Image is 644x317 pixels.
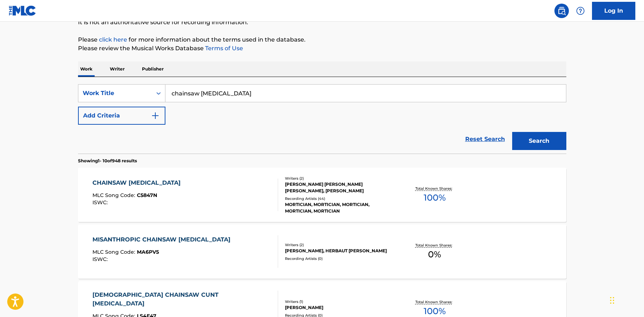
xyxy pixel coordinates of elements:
a: Public Search [554,4,569,18]
p: Showing 1 - 10 of 948 results [78,158,137,164]
img: 9d2ae6d4665cec9f34b9.svg [151,111,160,120]
button: Search [512,132,566,150]
div: Writers ( 2 ) [285,242,394,248]
p: Please review the Musical Works Database [78,44,566,53]
img: MLC Logo [9,5,36,16]
img: help [576,7,585,15]
a: Reset Search [462,131,509,147]
a: Terms of Use [204,45,243,52]
span: ISWC : [92,256,109,262]
span: MA6PV5 [137,249,159,255]
p: Writer [108,61,127,77]
p: Total Known Shares: [415,243,454,248]
div: [PERSON_NAME] [285,304,394,311]
span: 100 % [424,191,446,204]
a: MISANTHROPIC CHAINSAW [MEDICAL_DATA]MLC Song Code:MA6PV5ISWC:Writers (2)[PERSON_NAME], HERBAUT [P... [78,224,566,279]
div: [PERSON_NAME], HERBAUT [PERSON_NAME] [285,248,394,254]
div: Recording Artists ( 44 ) [285,196,394,201]
span: C5847N [137,192,157,198]
div: Recording Artists ( 0 ) [285,256,394,261]
span: MLC Song Code : [92,192,137,198]
a: click here [99,36,127,43]
p: Please for more information about the terms used in the database. [78,35,566,44]
p: Total Known Shares: [415,299,454,305]
p: Work [78,61,95,77]
p: It is not an authoritative source for recording information. [78,18,566,27]
div: CHAINSAW [MEDICAL_DATA] [92,179,184,187]
div: Drag [610,290,614,311]
img: search [557,7,566,15]
a: CHAINSAW [MEDICAL_DATA]MLC Song Code:C5847NISWC:Writers (2)[PERSON_NAME] [PERSON_NAME] [PERSON_NA... [78,168,566,222]
form: Search Form [78,84,566,154]
div: Writers ( 1 ) [285,299,394,304]
div: [PERSON_NAME] [PERSON_NAME] [PERSON_NAME], [PERSON_NAME] [285,181,394,194]
p: Total Known Shares: [415,186,454,191]
span: 0 % [428,248,441,261]
div: MISANTHROPIC CHAINSAW [MEDICAL_DATA] [92,235,234,244]
p: Publisher [140,61,166,77]
div: Help [573,4,588,18]
a: Log In [592,2,635,20]
div: [DEMOGRAPHIC_DATA] CHAINSAW CUNT [MEDICAL_DATA] [92,291,272,308]
span: MLC Song Code : [92,249,137,255]
span: ISWC : [92,199,109,206]
div: Work Title [83,89,148,98]
button: Add Criteria [78,107,165,125]
div: MORTICIAN, MORTICIAN, MORTICIAN, MORTICIAN, MORTICIAN [285,201,394,214]
iframe: Chat Widget [608,282,644,317]
div: Writers ( 2 ) [285,176,394,181]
